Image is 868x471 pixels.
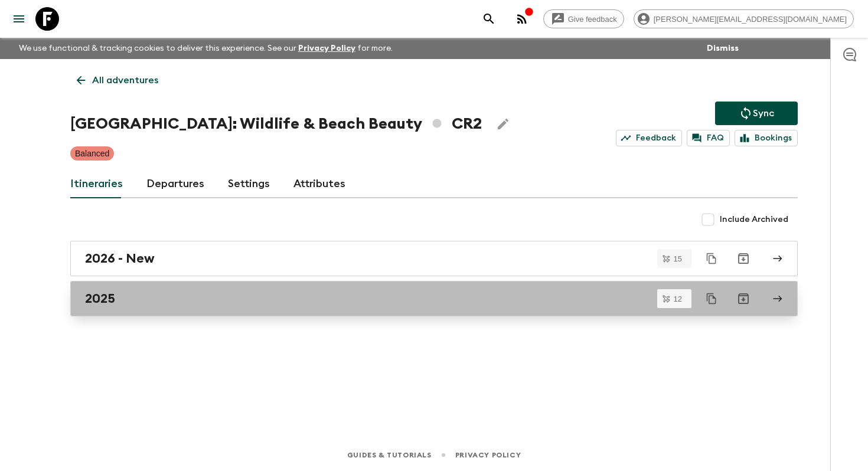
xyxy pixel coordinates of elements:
[70,112,482,136] h1: [GEOGRAPHIC_DATA]: Wildlife & Beach Beauty CR2
[667,295,689,303] span: 12
[735,130,798,146] a: Bookings
[7,7,31,31] button: menu
[701,288,722,309] button: Duplicate
[634,9,854,28] div: [PERSON_NAME][EMAIL_ADDRESS][DOMAIN_NAME]
[704,40,742,57] button: Dismiss
[228,170,270,198] a: Settings
[92,73,158,87] p: All adventures
[70,68,165,92] a: All adventures
[85,251,155,266] h2: 2026 - New
[70,281,798,316] a: 2025
[477,7,501,31] button: search adventures
[347,449,432,462] a: Guides & Tutorials
[732,247,755,270] button: Archive
[491,112,515,136] button: Edit Adventure Title
[146,170,204,198] a: Departures
[647,15,853,24] span: [PERSON_NAME][EMAIL_ADDRESS][DOMAIN_NAME]
[715,102,798,125] button: Sync adventure departures to the booking engine
[298,44,355,53] a: Privacy Policy
[293,170,345,198] a: Attributes
[75,148,109,159] p: Balanced
[543,9,624,28] a: Give feedback
[732,287,755,310] button: Archive
[14,38,397,59] p: We use functional & tracking cookies to deliver this experience. See our for more.
[720,214,788,225] span: Include Archived
[455,449,521,462] a: Privacy Policy
[70,170,123,198] a: Itineraries
[667,255,689,263] span: 15
[562,15,624,24] span: Give feedback
[616,130,682,146] a: Feedback
[687,130,730,146] a: FAQ
[85,291,115,306] h2: 2025
[753,106,774,120] p: Sync
[701,248,722,269] button: Duplicate
[70,241,798,276] a: 2026 - New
